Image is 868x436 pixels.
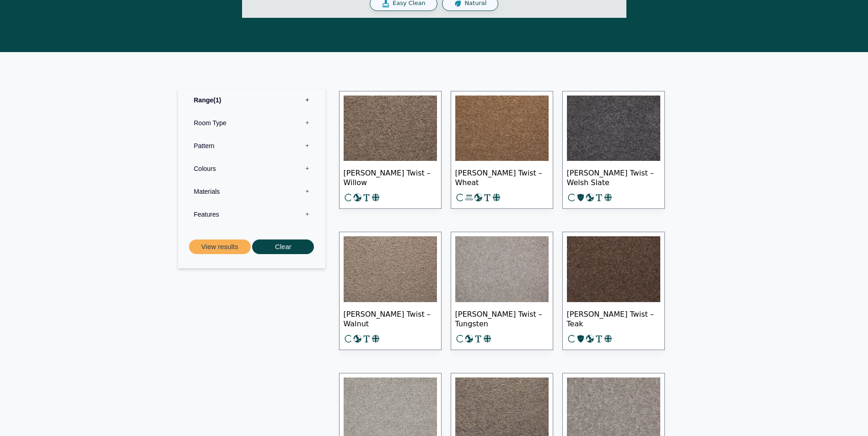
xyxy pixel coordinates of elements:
[213,96,221,104] span: 1
[567,96,660,161] img: Tomkinson Twist Welsh Slate
[344,302,437,334] span: [PERSON_NAME] Twist – Walnut
[344,236,437,302] img: Tomkinson Twist - Walnut
[185,180,318,203] label: Materials
[339,232,442,350] a: [PERSON_NAME] Twist – Walnut
[344,161,437,193] span: [PERSON_NAME] Twist – Willow
[455,96,549,161] img: Tomkinson Twist - Wheat
[562,91,665,209] a: [PERSON_NAME] Twist – Welsh Slate
[252,239,314,255] button: Clear
[455,236,549,302] img: Tomkinson Twist Tungsten
[185,157,318,180] label: Colours
[455,161,549,193] span: [PERSON_NAME] Twist – Wheat
[185,203,318,226] label: Features
[455,302,549,334] span: [PERSON_NAME] Twist – Tungsten
[344,96,437,161] img: Tomkinson Twist Willow
[189,239,251,255] button: View results
[451,232,553,350] a: [PERSON_NAME] Twist – Tungsten
[562,232,665,350] a: [PERSON_NAME] Twist – Teak
[185,112,318,134] label: Room Type
[451,91,553,209] a: [PERSON_NAME] Twist – Wheat
[567,302,660,334] span: [PERSON_NAME] Twist – Teak
[567,236,660,302] img: Tomkinson Twist - Teak
[185,89,318,112] label: Range
[339,91,442,209] a: [PERSON_NAME] Twist – Willow
[185,134,318,157] label: Pattern
[567,161,660,193] span: [PERSON_NAME] Twist – Welsh Slate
